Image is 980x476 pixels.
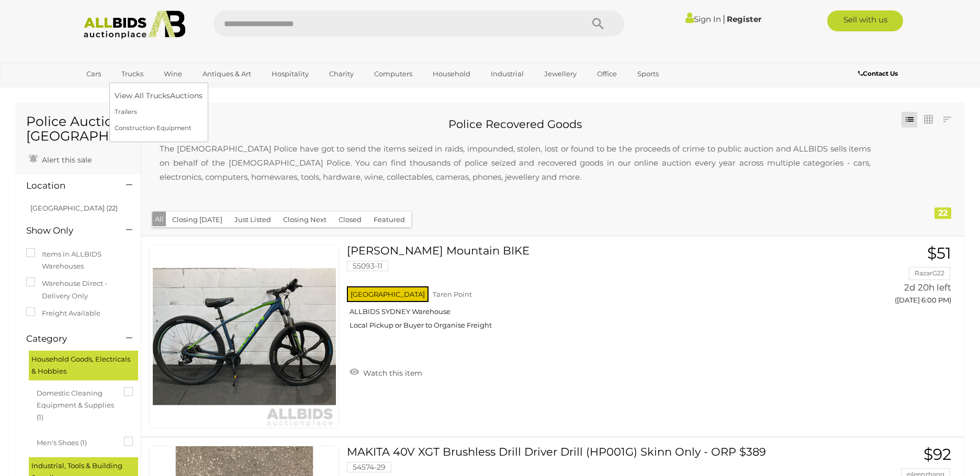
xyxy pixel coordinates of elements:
[26,151,94,167] a: Alert this sale
[29,351,138,380] div: Household Goods, Electricals & Hobbies
[630,65,666,83] a: Sports
[265,65,316,83] a: Hospitality
[37,434,115,449] span: Men's Shoes (1)
[152,212,166,227] button: All
[723,13,725,25] span: |
[332,212,368,228] button: Closed
[927,243,951,263] span: $51
[367,212,411,228] button: Featured
[572,10,624,37] button: Search
[80,65,108,83] a: Cars
[685,14,721,24] a: Sign In
[157,65,189,83] a: Wine
[39,155,92,165] span: Alert this sale
[26,248,130,273] label: Items in ALLBIDS Warehouses
[835,245,954,310] a: $51 RazarG22 2d 20h left ([DATE] 6:00 PM)
[484,65,531,83] a: Industrial
[80,83,167,100] a: [GEOGRAPHIC_DATA]
[923,445,951,464] span: $92
[26,307,100,319] label: Freight Available
[590,65,624,83] a: Office
[361,368,422,378] span: Watch this item
[37,385,115,424] span: Domestic Cleaning Equipment & Supplies (1)
[30,204,118,212] a: [GEOGRAPHIC_DATA] (22)
[355,245,819,338] a: [PERSON_NAME] Mountain BIKE 55093-11 [GEOGRAPHIC_DATA] Taren Point ALLBIDS SYDNEY Warehouse Local...
[78,10,192,39] img: Allbids.com.au
[166,212,229,228] button: Closing [DATE]
[858,68,900,79] a: Contact Us
[196,65,258,83] a: Antiques & Art
[727,14,761,24] a: Register
[277,212,333,228] button: Closing Next
[322,65,361,83] a: Charity
[26,114,130,143] h1: Police Auctions [GEOGRAPHIC_DATA]
[426,65,477,83] a: Household
[149,131,881,194] p: The [DEMOGRAPHIC_DATA] Police have got to send the items seized in raids, impounded, stolen, lost...
[26,334,110,344] h4: Category
[149,118,881,130] h2: Police Recovered Goods
[347,364,425,380] a: Watch this item
[26,226,110,236] h4: Show Only
[367,65,419,83] a: Computers
[827,10,903,31] a: Sell with us
[228,212,277,228] button: Just Listed
[858,69,898,77] b: Contact Us
[153,245,336,428] img: 55093-11a.jpeg
[115,65,150,83] a: Trucks
[934,207,951,219] div: 22
[26,181,110,191] h4: Location
[26,277,130,302] label: Warehouse Direct - Delivery Only
[537,65,583,83] a: Jewellery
